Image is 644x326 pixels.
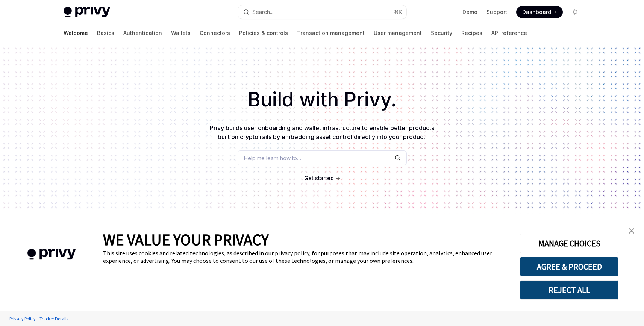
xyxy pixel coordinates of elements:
[64,7,110,17] img: light logo
[522,8,551,16] span: Dashboard
[200,24,230,42] a: Connectors
[38,312,70,325] a: Tracker Details
[97,24,114,42] a: Basics
[394,9,402,15] span: ⌘ K
[103,230,269,249] span: WE VALUE YOUR PRIVACY
[520,257,618,276] button: AGREE & PROCEED
[8,312,38,325] a: Privacy Policy
[103,249,509,264] div: This site uses cookies and related technologies, as described in our privacy policy, for purposes...
[629,228,634,234] img: close banner
[64,24,88,42] a: Welcome
[171,24,191,42] a: Wallets
[297,24,365,42] a: Transaction management
[486,8,507,16] a: Support
[462,8,477,16] a: Demo
[239,24,288,42] a: Policies & controls
[431,24,452,42] a: Security
[461,24,482,42] a: Recipes
[624,223,639,238] a: close banner
[520,280,618,300] button: REJECT ALL
[569,6,581,18] button: Toggle dark mode
[304,174,334,182] a: Get started
[374,24,422,42] a: User management
[123,24,162,42] a: Authentication
[244,154,301,162] span: Help me learn how to…
[252,8,273,17] div: Search...
[491,24,527,42] a: API reference
[210,124,434,141] span: Privy builds user onboarding and wallet infrastructure to enable better products built on crypto ...
[11,238,92,271] img: company logo
[520,234,618,253] button: MANAGE CHOICES
[516,6,563,18] a: Dashboard
[238,5,406,19] button: Search...⌘K
[12,85,632,114] h1: Build with Privy.
[304,175,334,181] span: Get started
